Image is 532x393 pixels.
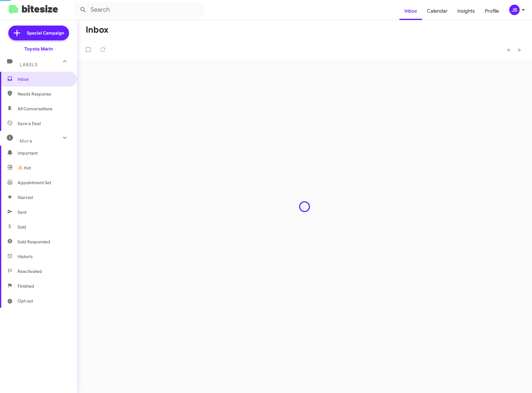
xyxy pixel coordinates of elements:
[509,5,520,15] div: JB
[18,180,51,186] span: Appointment Set
[8,26,69,40] a: Special Campaign
[18,76,70,82] span: Inbox
[18,209,27,215] span: Sent
[399,2,422,20] a: Inbox
[18,91,70,97] span: Needs Response
[75,2,204,17] input: Search
[507,46,510,54] span: «
[452,2,480,20] a: Insights
[504,5,525,15] button: JB
[18,253,33,260] span: Historic
[27,30,64,36] span: Special Campaign
[18,224,26,230] span: Sold
[18,150,70,156] span: Important
[18,268,42,274] span: Reactivated
[18,106,52,112] span: All Conversations
[86,25,108,35] h1: Inbox
[20,138,32,144] span: More
[18,283,34,289] span: Finished
[18,194,33,201] span: Starred
[480,2,504,20] a: Profile
[18,239,50,245] span: Sold Responded
[504,43,525,56] nav: Page navigation example
[24,46,53,52] div: Toyota Marin
[18,165,31,171] span: 🔥 Hot
[18,298,33,304] span: Opt out
[503,43,514,56] button: Previous
[18,120,41,127] span: Save a Deal
[422,2,452,20] a: Calendar
[514,43,525,56] button: Next
[518,46,521,54] span: »
[20,62,38,67] span: Labels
